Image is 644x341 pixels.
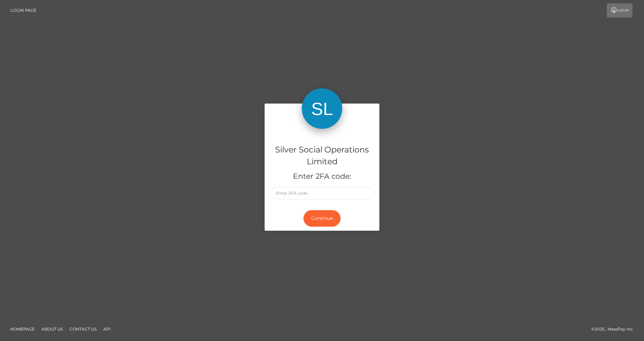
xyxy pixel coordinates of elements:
[270,171,374,182] h5: Enter 2FA code:
[101,324,113,334] a: API
[302,88,342,129] img: Silver Social Operations Limited
[67,324,99,334] a: Contact Us
[10,3,36,18] a: Login Page
[591,325,639,333] div: © 2025 , MassPay Inc.
[607,3,633,18] a: Login
[270,144,374,168] h4: Silver Social Operations Limited
[39,324,65,334] a: About Us
[270,187,374,199] input: Enter 2FA code..
[7,324,37,334] a: Homepage
[303,210,341,227] button: Continue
